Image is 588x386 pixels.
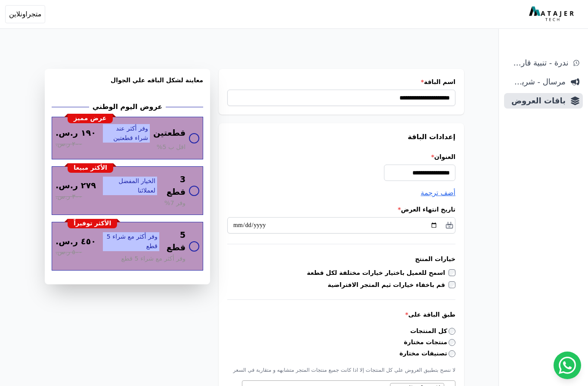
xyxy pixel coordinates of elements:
[227,205,455,214] label: تاريخ انتهاء العرض
[161,174,186,199] span: 3 قطع
[227,153,455,161] label: العنوان
[68,114,113,123] div: عرض مميز
[52,76,203,95] h3: معاينة لشكل الباقه علي الجوال
[508,57,568,69] span: ندرة - تنبية قارب علي النفاذ
[163,229,186,254] span: 5 قطع
[529,6,576,22] img: MatajerTech Logo
[103,232,159,251] span: وفر أكثر مع شراء 5 قطع
[227,367,455,374] p: لا ننصح بتطبيق العروض علي كل المنتجات إلا اذا كانت جميع منتجات المتجر متشابهه و متقاربة في السعر
[103,124,150,143] span: وفر أكثر عند شراء قطعتين
[227,78,455,86] label: اسم الباقة
[328,280,449,289] label: قم باخفاء خيارات ثيم المتجر الافتراضية
[5,5,45,23] button: متجراونلاين
[153,127,186,140] span: قطعتين
[421,188,455,198] button: أضف ترجمة
[157,143,186,152] span: اقل ب 5%
[56,248,82,257] span: ٥٠٠ ر.س.
[227,132,455,142] h3: إعدادات الباقة
[449,328,455,335] input: كل المنتجات
[103,177,157,195] span: الخيار المفضل لعملائنا
[227,255,455,263] h3: خيارات المنتج
[421,189,455,197] span: أضف ترجمة
[56,192,82,202] span: ٣٠٠ ر.س.
[68,219,117,228] div: الأكثر توفيراً
[121,254,186,264] span: وفر أكثر مع شراء 5 قطع
[508,95,566,107] span: باقات العروض
[68,163,113,173] div: الأكثر مبيعا
[56,127,96,140] span: ١٩٠ ر.س.
[93,102,163,112] h2: عروض اليوم الوطني
[9,9,41,19] span: متجراونلاين
[410,327,455,336] label: كل المنتجات
[404,338,455,347] label: منتجات مختارة
[164,199,186,208] span: وفر 7%
[227,310,455,319] label: طبق الباقة على
[56,140,82,149] span: ٢٠٠ ر.س.
[56,236,96,248] span: ٤٥٠ ر.س.
[307,268,449,277] label: اسمح للعميل باختيار خيارات مختلفة لكل قطعة
[399,349,455,358] label: تصنيفات مختارة
[56,180,96,192] span: ٢٧٩ ر.س.
[508,76,566,88] span: مرسال - شريط دعاية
